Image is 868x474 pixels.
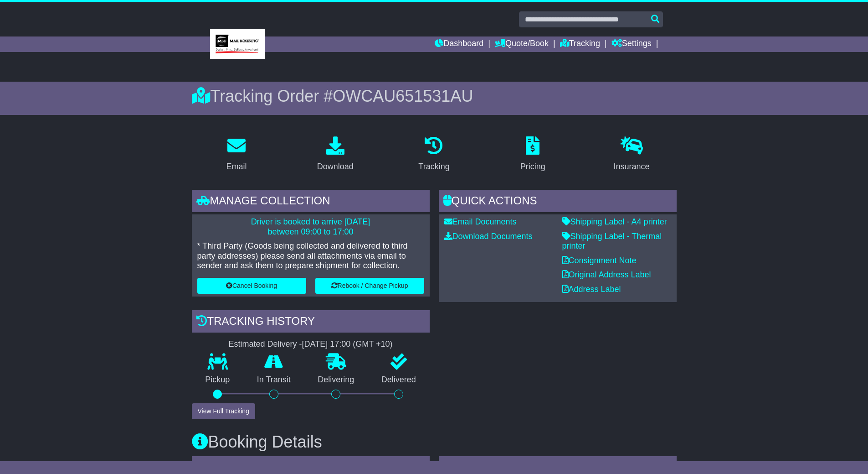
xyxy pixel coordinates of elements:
[192,190,430,214] div: Manage collection
[562,232,662,251] a: Shipping Label - Thermal printer
[302,339,393,349] div: [DATE] 17:00 (GMT +10)
[243,375,304,385] p: In Transit
[192,339,430,349] div: Estimated Delivery -
[192,403,255,419] button: View Full Tracking
[220,133,252,176] a: Email
[439,190,677,214] div: Quick Actions
[317,161,354,173] div: Download
[562,270,651,279] a: Original Address Label
[495,36,549,52] a: Quote/Book
[226,161,247,173] div: Email
[412,133,455,176] a: Tracking
[520,161,545,173] div: Pricing
[368,375,430,385] p: Delivered
[192,310,430,335] div: Tracking history
[514,133,551,176] a: Pricing
[560,36,600,52] a: Tracking
[315,278,424,294] button: Rebook / Change Pickup
[562,256,637,265] a: Consignment Note
[192,375,244,385] p: Pickup
[192,433,677,451] h3: Booking Details
[210,29,265,59] img: MBE Brisbane CBD
[444,217,517,226] a: Email Documents
[197,217,424,237] p: Driver is booked to arrive [DATE] between 09:00 to 17:00
[333,87,473,105] span: OWCAU651531AU
[435,36,483,52] a: Dashboard
[562,285,621,294] a: Address Label
[197,241,424,271] p: * Third Party (Goods being collected and delivered to third party addresses) please send all atta...
[562,217,667,226] a: Shipping Label - A4 printer
[444,232,533,241] a: Download Documents
[192,86,677,106] div: Tracking Order #
[311,133,360,176] a: Download
[418,161,449,173] div: Tracking
[197,278,306,294] button: Cancel Booking
[608,133,656,176] a: Insurance
[614,161,650,173] div: Insurance
[304,375,368,385] p: Delivering
[611,36,652,52] a: Settings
